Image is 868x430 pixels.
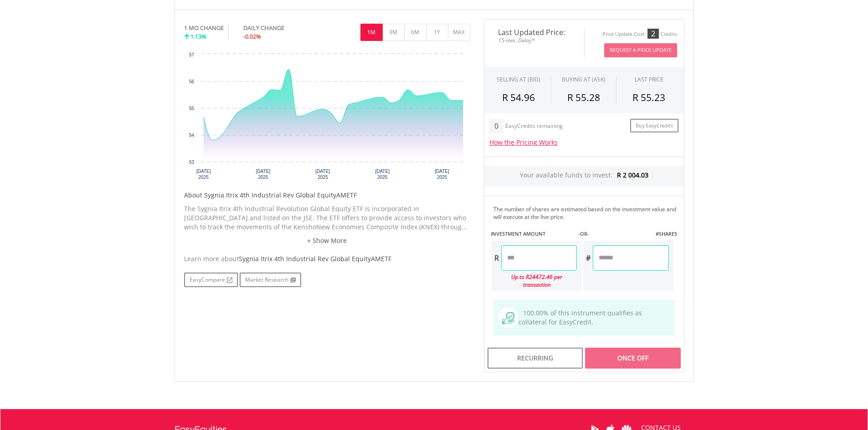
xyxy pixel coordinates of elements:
text: [DATE] 2025 [256,169,270,180]
a: Buy EasyCredits [630,119,678,133]
p: The Sygnia Itrix 4th Industrial Revolution Global Equity ETF is incorporated in [GEOGRAPHIC_DATA]... [184,204,470,232]
div: Price Update Cost: [602,31,646,38]
div: EasyCredits remaining [505,123,563,131]
div: Chart. Highcharts interactive chart. [184,50,470,186]
h5: About Sygnia Itrix 4th Industrial Rev Global EquityAMETF [184,191,470,200]
button: MAX [448,24,470,41]
span: R 2 004.03 [617,171,648,179]
div: Your available funds to invest: [484,166,684,187]
div: SELLING AT (BID) [497,76,540,83]
span: R 55.23 [632,91,665,104]
button: Request A Price Update [604,43,677,57]
a: EasyCompare [184,273,238,287]
button: 1Y [426,24,448,41]
button: 3M [382,24,405,41]
button: 6M [404,24,426,41]
text: [DATE] 2025 [315,169,330,180]
span: R 54.96 [502,91,535,104]
span: Last Updated Price: [491,29,577,36]
div: # [583,245,593,271]
div: 0 [489,119,503,133]
button: 1M [360,24,383,41]
text: 54 [189,133,194,138]
div: The number of shares are estimated based on the investment value and will execute at the live price. [493,205,680,221]
span: R 55.28 [567,91,600,104]
a: + Show More [184,236,470,245]
text: [DATE] 2025 [375,169,390,180]
text: 53 [189,160,194,165]
text: 57 [189,52,194,57]
div: Learn more about [184,254,470,263]
a: Market Research [240,273,301,287]
span: BUYING AT (ASK) [562,76,606,83]
label: -OR- [578,230,589,238]
span: -0.02% [243,32,261,40]
text: 56 [189,79,194,84]
label: #SHARES [656,230,677,238]
span: 100.00% of this instrument qualifies as collateral for EasyCredit. [519,309,642,326]
div: Once Off [585,348,680,369]
label: INVESTMENT AMOUNT [491,230,545,238]
span: Sygnia Itrix 4th Industrial Rev Global EquityAMETF [239,254,391,263]
div: 2 [647,29,659,39]
div: LAST PRICE [635,76,663,83]
a: How the Pricing Works [489,138,558,147]
div: Up to R24472.46 per transaction [492,271,577,291]
span: 15-min. Delay* [491,36,577,45]
svg: Interactive chart [184,50,470,186]
div: 1 MO CHANGE [184,24,224,32]
div: Recurring [488,348,583,369]
text: 55 [189,106,194,111]
div: Credits [661,31,677,38]
div: R [492,245,501,271]
div: DAILY CHANGE [243,24,315,32]
text: [DATE] 2025 [196,169,211,180]
img: collateral-qualifying-green.svg [502,312,514,324]
text: [DATE] 2025 [435,169,449,180]
span: 1.13% [190,32,206,40]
